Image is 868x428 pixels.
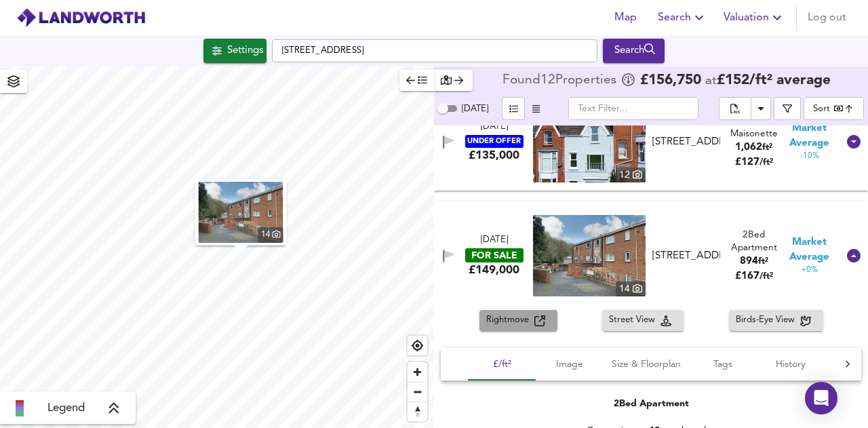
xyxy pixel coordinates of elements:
span: Size & Floorplan [612,356,681,373]
div: Run Your Search [603,39,665,63]
div: [STREET_ADDRESS] [652,135,721,149]
span: Map [609,8,642,27]
button: Log out [802,4,852,31]
img: property thumbnail [533,101,646,182]
button: Zoom in [408,362,427,382]
div: [DATE]FOR SALE£149,000 property thumbnail 14 [STREET_ADDRESS]2Bed Apartment894ft²£167/ft² Market ... [434,201,868,310]
span: £/ft² [476,356,528,373]
div: Open Intercom Messenger [805,382,837,414]
span: £ 127 [735,157,773,168]
span: / ft² [759,158,773,167]
span: 1,062 [735,142,762,153]
a: property thumbnail 12 [533,101,646,182]
div: Click to configure Search Settings [203,39,267,63]
span: -10% [800,151,819,162]
span: Valuation [724,8,785,27]
span: ft² [758,257,768,266]
span: Legend [47,400,85,416]
button: Find my location [408,336,427,355]
button: Reset bearing to north [408,402,427,421]
div: [DATE]UNDER OFFER£135,000 property thumbnail 12 [STREET_ADDRESS]3Bed Maisonette1,062ft²£127/ft² M... [434,93,868,191]
div: 3 Bed Maisonette [726,115,781,141]
div: Sort [804,97,864,120]
button: Rightmove [479,310,557,331]
button: Download Results [751,97,771,120]
div: 2 Bed Apartment [614,397,689,410]
div: [DATE] [481,234,508,247]
span: at [705,75,717,87]
span: Image [544,356,595,373]
span: Market Average [782,121,837,151]
span: Search [658,8,707,27]
svg: Show Details [846,134,862,150]
div: Sort [813,102,830,115]
div: [DATE] [481,121,508,134]
span: Street View [609,313,660,328]
span: Rightmove [486,313,534,328]
img: property thumbnail [533,215,646,296]
span: £ 156,750 [640,74,701,87]
div: Richmond Road, Uplands, Swansea, SA2 0RE [647,249,726,263]
button: Street View [602,310,684,331]
span: Market Average [782,235,837,265]
div: Search [606,42,661,60]
button: Map [604,4,647,31]
img: logo [16,7,146,28]
div: £149,000 [469,262,519,277]
span: [DATE] [462,104,488,113]
div: split button [719,97,771,120]
div: 14 [258,227,283,243]
div: Settings [227,42,263,60]
span: £ 152 / ft² average [717,73,831,87]
div: 14 [616,281,646,296]
span: Birds-Eye View [736,313,800,328]
input: Text Filter... [568,97,698,120]
div: Found 12 Propert ies [502,74,620,87]
button: property thumbnail 14 [195,179,287,246]
a: property thumbnail 14 [533,215,646,296]
a: property thumbnail 14 [199,182,283,243]
span: Log out [808,8,846,27]
button: Zoom out [408,382,427,402]
div: 12 [616,168,646,182]
span: £ 167 [735,271,773,281]
button: Valuation [718,4,791,31]
img: property thumbnail [199,182,283,243]
button: Birds-Eye View [729,310,823,331]
div: [STREET_ADDRESS] [652,249,721,263]
button: Search [603,39,665,63]
span: Reset bearing to north [408,402,427,421]
span: 894 [740,256,758,267]
div: 2 Bed Apartment [726,229,781,255]
div: £135,000 [469,148,519,163]
span: History [765,356,816,373]
span: Tags [697,356,749,373]
span: / ft² [759,272,773,281]
button: Search [652,4,713,31]
button: Settings [203,39,267,63]
svg: Show Details [846,248,862,264]
div: FOR SALE [465,248,524,262]
input: Enter a location... [272,39,597,62]
span: ft² [762,143,772,152]
div: UNDER OFFER [465,135,524,148]
span: +0% [801,265,818,276]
